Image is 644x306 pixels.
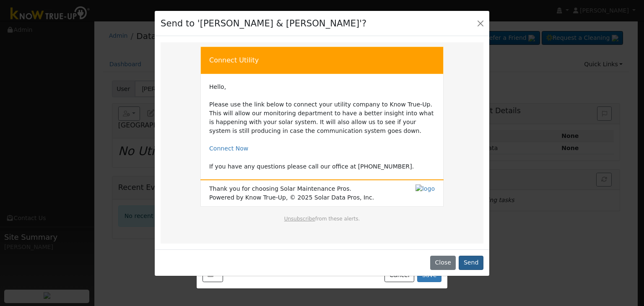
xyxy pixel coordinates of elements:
a: Unsubscribe [284,216,315,222]
h4: Send to '[PERSON_NAME] & [PERSON_NAME]'? [161,17,366,30]
img: logo [415,184,435,193]
span: Thank you for choosing Solar Maintenance Pros. Powered by Know True-Up, © 2025 Solar Data Pros, Inc. [209,184,374,202]
td: from these alerts. [209,215,435,231]
button: Send [459,256,483,270]
td: Connect Utility [201,47,444,74]
button: Close [430,256,456,270]
a: Connect Now [209,145,248,152]
td: Hello, Please use the link below to connect your utility company to Know True-Up. This will allow... [209,83,435,171]
button: Close [475,17,486,29]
